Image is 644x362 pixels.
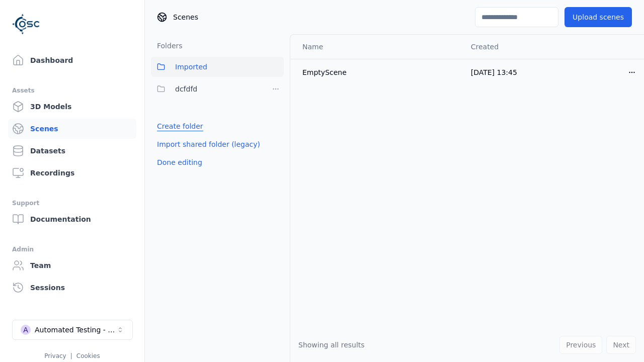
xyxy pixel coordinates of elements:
[151,57,284,77] button: Imported
[8,97,136,117] a: 3D Models
[151,117,209,135] button: Create folder
[151,79,262,99] button: dcfdfd
[173,12,198,22] span: Scenes
[8,119,136,139] a: Scenes
[21,325,31,335] div: A
[565,7,632,27] button: Upload scenes
[151,135,266,153] button: Import shared folder (legacy)
[8,255,136,276] a: Team
[8,50,136,70] a: Dashboard
[70,352,72,359] span: |
[175,83,197,95] span: dcfdfd
[8,278,136,298] a: Sessions
[12,10,40,38] img: Logo
[290,35,463,59] th: Name
[8,163,136,183] a: Recordings
[298,341,365,349] span: Showing all results
[151,41,183,51] h3: Folders
[151,153,208,171] button: Done editing
[157,121,203,131] a: Create folder
[157,139,260,149] a: Import shared folder (legacy)
[8,209,136,229] a: Documentation
[8,141,136,161] a: Datasets
[76,352,100,359] a: Cookies
[44,352,66,359] a: Privacy
[12,84,132,97] div: Assets
[471,68,517,76] span: [DATE] 13:45
[12,320,133,340] button: Select a workspace
[12,243,132,255] div: Admin
[175,61,207,73] span: Imported
[12,197,132,209] div: Support
[302,67,455,77] div: EmptyScene
[35,325,116,335] div: Automated Testing - Playwright
[463,35,620,59] th: Created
